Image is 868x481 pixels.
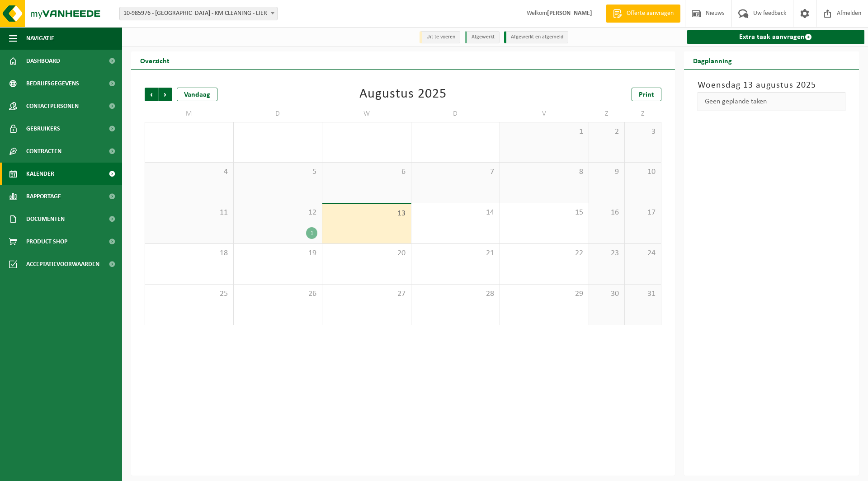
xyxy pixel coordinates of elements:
[416,289,495,299] span: 28
[416,208,495,218] span: 14
[411,106,500,122] td: D
[145,88,158,101] span: Vorige
[594,167,620,177] span: 9
[632,88,661,101] a: Print
[238,167,318,177] span: 5
[698,92,846,111] div: Geen geplande taken
[327,248,406,258] span: 20
[26,95,79,117] span: Contactpersonen
[698,79,846,92] h3: Woensdag 13 augustus 2025
[327,167,406,177] span: 6
[26,230,67,253] span: Product Shop
[594,248,620,258] span: 23
[238,208,318,218] span: 12
[624,9,676,18] span: Offerte aanvragen
[547,10,592,17] strong: [PERSON_NAME]
[505,127,584,137] span: 1
[327,209,406,219] span: 13
[26,253,99,276] span: Acceptatievoorwaarden
[594,208,620,218] span: 16
[639,91,654,98] span: Print
[505,208,584,218] span: 15
[26,140,61,163] span: Contracten
[131,51,179,69] h2: Overzicht
[26,208,65,230] span: Documenten
[629,208,656,218] span: 17
[589,106,625,122] td: Z
[629,248,656,258] span: 24
[594,127,620,137] span: 2
[327,289,406,299] span: 27
[625,106,661,122] td: Z
[26,72,79,95] span: Bedrijfsgegevens
[322,106,411,122] td: W
[234,106,323,122] td: D
[359,88,447,101] div: Augustus 2025
[238,289,318,299] span: 26
[145,106,234,122] td: M
[120,7,277,20] span: 10-985976 - LAMMERTYN - KM CLEANING - LIER
[500,106,589,122] td: V
[606,5,680,23] a: Offerte aanvragen
[26,163,54,185] span: Kalender
[594,289,620,299] span: 30
[420,31,460,43] li: Uit te voeren
[629,167,656,177] span: 10
[504,31,568,43] li: Afgewerkt en afgemeld
[177,88,217,101] div: Vandaag
[505,289,584,299] span: 29
[306,227,317,239] div: 1
[629,127,656,137] span: 3
[150,248,229,258] span: 18
[684,51,741,69] h2: Dagplanning
[26,27,54,50] span: Navigatie
[416,167,495,177] span: 7
[629,289,656,299] span: 31
[150,289,229,299] span: 25
[505,167,584,177] span: 8
[238,248,318,258] span: 19
[505,248,584,258] span: 22
[416,248,495,258] span: 21
[119,7,278,20] span: 10-985976 - LAMMERTYN - KM CLEANING - LIER
[26,117,60,140] span: Gebruikers
[150,167,229,177] span: 4
[26,185,61,208] span: Rapportage
[159,88,172,101] span: Volgende
[687,30,865,44] a: Extra taak aanvragen
[465,31,500,43] li: Afgewerkt
[150,208,229,218] span: 11
[26,50,60,72] span: Dashboard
